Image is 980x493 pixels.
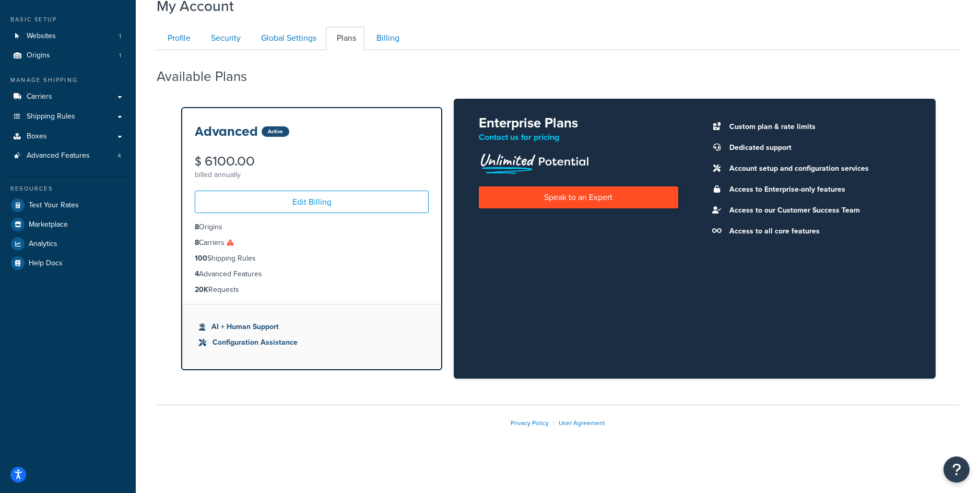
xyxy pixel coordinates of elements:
a: Security [200,27,249,50]
h2: Available Plans [157,69,263,84]
span: Advanced Features [27,151,90,160]
a: User Agreement [559,418,605,428]
a: Carriers [8,87,128,107]
span: Marketplace [29,220,68,229]
span: Boxes [27,132,47,141]
strong: 8 [195,221,199,232]
li: Websites [8,27,128,46]
span: Websites [27,32,56,41]
li: Advanced Features [195,268,429,280]
a: Privacy Policy [511,418,549,428]
li: Origins [195,221,429,233]
strong: 8 [195,237,199,248]
a: Global Settings [250,27,325,50]
strong: 4 [195,268,199,279]
a: Websites 1 [8,27,128,46]
span: Carriers [27,92,52,101]
li: Access to all core features [724,224,911,239]
li: AI + Human Support [199,321,424,333]
span: Test Your Rates [29,201,79,210]
li: Dedicated support [724,140,911,155]
a: Help Docs [8,254,128,273]
strong: 100 [195,253,207,264]
li: Requests [195,284,429,296]
h3: Advanced [195,125,258,138]
div: $ 6100.00 [195,155,429,168]
a: Billing [365,27,408,50]
p: Contact us for pricing [479,130,678,145]
span: Shipping Rules [27,112,75,121]
div: billed annually [195,168,429,182]
div: Active [262,126,289,137]
a: Analytics [8,234,128,253]
span: | [553,418,554,428]
li: Shipping Rules [195,253,429,264]
li: Access to Enterprise-only features [724,182,911,197]
a: Test Your Rates [8,196,128,215]
span: Origins [27,51,50,60]
li: Access to our Customer Success Team [724,203,911,218]
a: Profile [157,27,199,50]
li: Carriers [195,237,429,249]
span: Analytics [29,240,57,249]
a: Marketplace [8,215,128,234]
span: Help Docs [29,259,63,268]
a: Edit Billing [195,191,429,213]
button: Open Resource Center [943,456,970,483]
div: Basic Setup [8,15,128,24]
a: Boxes [8,127,128,146]
span: 1 [119,51,121,60]
li: Custom plan & rate limits [724,120,911,134]
li: Origins [8,46,128,65]
div: Manage Shipping [8,76,128,85]
a: Advanced Features 4 [8,146,128,166]
img: Unlimited Potential [479,150,589,174]
a: Plans [326,27,364,50]
a: Origins 1 [8,46,128,65]
h2: Enterprise Plans [479,115,678,131]
li: Configuration Assistance [199,337,424,348]
span: 4 [117,151,121,160]
li: Advanced Features [8,146,128,166]
li: Account setup and configuration services [724,161,911,176]
div: Resources [8,184,128,193]
a: Speak to an Expert [479,186,678,208]
span: 1 [119,32,121,41]
strong: 20K [195,284,208,295]
a: Shipping Rules [8,107,128,126]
